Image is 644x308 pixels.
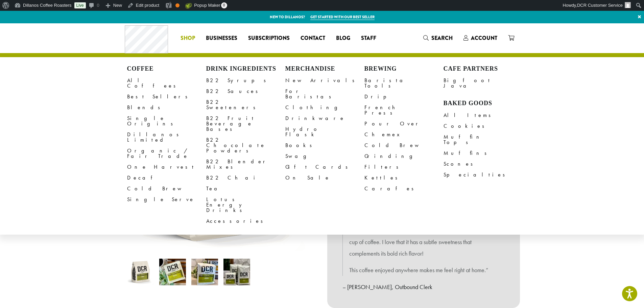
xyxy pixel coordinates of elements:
span: Businesses [206,34,237,43]
span: Search [431,34,453,42]
a: All Items [444,110,523,121]
span: Account [471,34,497,42]
a: Grinding [364,151,444,162]
img: Peru - Image 4 [223,259,250,285]
span: 0 [221,2,227,8]
a: B22 Chai [206,172,285,183]
img: Peru - Image 3 [191,259,218,285]
a: Clothing [285,102,364,113]
a: Drinkware [285,113,364,124]
a: Chemex [364,129,444,140]
p: “[GEOGRAPHIC_DATA] is definitely one of my go to favorites! I can always count on this blend to b... [349,213,498,259]
a: Single Serve [127,194,206,205]
span: Shop [181,34,195,43]
a: Scones [444,159,523,169]
a: Get started with our best seller [310,14,375,20]
h4: Brewing [364,65,444,73]
a: Accessories [206,216,285,227]
img: Peru - Image 2 [159,259,186,285]
a: Muffins [444,148,523,159]
a: Hydro Flask [285,124,364,140]
a: New Arrivals [285,75,364,86]
a: B22 Blender Mixes [206,156,285,172]
h4: Drink Ingredients [206,65,285,73]
a: Best Sellers [127,91,206,102]
a: Gift Cards [285,162,364,172]
a: B22 Sauces [206,86,285,97]
span: DCR Customer Service [577,3,623,8]
a: Cold Brew [127,183,206,194]
a: Organic / Fair Trade [127,145,206,162]
a: Lotus Energy Drinks [206,194,285,216]
a: Bigfoot Java [444,75,523,91]
p: This coffee enjoyed anywhere makes me feel right at home.” [349,264,498,276]
a: B22 Syrups [206,75,285,86]
a: Specialties [444,169,523,180]
a: B22 Sweeteners [206,97,285,113]
a: Dillanos Limited [127,129,206,145]
a: Search [418,32,458,44]
a: Books [285,140,364,151]
a: Cold Brew [364,140,444,151]
h4: Merchandise [285,65,364,73]
span: Subscriptions [248,34,290,43]
a: On Sale [285,172,364,183]
div: OK [175,3,180,7]
h4: Coffee [127,65,206,73]
img: Peru [127,259,154,285]
a: French Press [364,102,444,118]
a: One Harvest [127,162,206,172]
a: Muffin Tops [444,132,523,148]
a: B22 Fruit Beverage Bases [206,113,285,135]
a: Blends [127,102,206,113]
h4: Cafe Partners [444,65,523,73]
a: × [635,11,644,23]
span: Staff [361,34,376,43]
a: Carafes [364,183,444,194]
span: Blog [336,34,350,43]
h4: Baked Goods [444,100,523,107]
a: Live [74,2,86,8]
a: Shop [175,33,200,44]
a: B22 Chocolate Powders [206,135,285,156]
a: Decaf [127,172,206,183]
a: Drip [364,91,444,102]
a: Swag [285,151,364,162]
a: Staff [356,33,382,44]
a: Pour Over [364,118,444,129]
a: Single Origins [127,113,206,129]
a: Kettles [364,172,444,183]
a: All Coffees [127,75,206,91]
span: Contact [301,34,325,43]
a: For Baristas [285,86,364,102]
a: Barista Tools [364,75,444,91]
a: Filters [364,162,444,172]
a: Cookies [444,121,523,132]
a: Tea [206,183,285,194]
p: – [PERSON_NAME], Outbound Clerk [342,281,505,293]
